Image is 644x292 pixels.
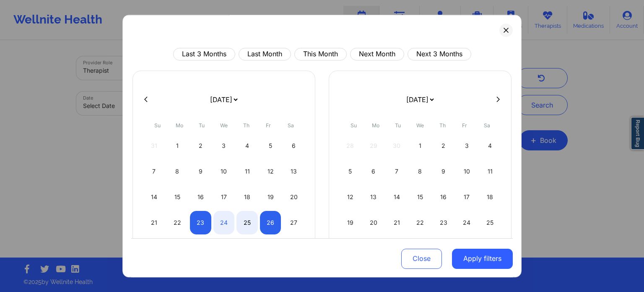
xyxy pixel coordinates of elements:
div: Fri Oct 24 2025 [456,211,478,234]
button: This Month [294,48,347,61]
div: Fri Oct 31 2025 [456,237,478,260]
div: Sat Sep 06 2025 [283,134,304,158]
div: Sun Sep 28 2025 [143,237,165,260]
div: Tue Sep 23 2025 [190,211,211,234]
div: Mon Sep 01 2025 [167,134,188,158]
abbr: Thursday [243,122,249,129]
button: Apply filters [452,248,513,268]
div: Tue Sep 16 2025 [190,185,211,209]
div: Sat Sep 27 2025 [283,211,304,234]
div: Wed Sep 24 2025 [213,211,235,234]
button: Last 3 Months [173,48,235,61]
button: Last Month [239,48,291,61]
div: Thu Sep 25 2025 [236,211,258,234]
div: Wed Sep 17 2025 [213,185,235,209]
div: Thu Oct 23 2025 [433,211,454,234]
div: Fri Oct 03 2025 [456,134,478,158]
div: Tue Oct 14 2025 [386,185,408,209]
div: Sat Sep 20 2025 [283,185,304,209]
div: Thu Sep 11 2025 [236,160,258,183]
button: Next Month [350,48,404,61]
div: Mon Oct 20 2025 [363,211,384,234]
div: Sat Sep 13 2025 [283,160,304,183]
div: Tue Oct 28 2025 [386,237,408,260]
div: Mon Sep 22 2025 [167,211,188,234]
div: Mon Oct 06 2025 [363,160,384,183]
div: Tue Oct 07 2025 [386,160,408,183]
div: Wed Oct 15 2025 [410,185,431,209]
abbr: Monday [372,122,379,129]
div: Thu Sep 18 2025 [236,185,258,209]
div: Sat Oct 04 2025 [479,134,501,158]
div: Fri Sep 19 2025 [260,185,281,209]
abbr: Sunday [154,122,161,129]
abbr: Sunday [351,122,357,129]
abbr: Monday [176,122,183,129]
div: Sun Oct 26 2025 [340,237,361,260]
abbr: Wednesday [416,122,424,129]
abbr: Friday [266,122,271,129]
div: Tue Sep 09 2025 [190,160,211,183]
div: Fri Oct 17 2025 [456,185,478,209]
div: Tue Sep 30 2025 [190,237,211,260]
div: Fri Sep 12 2025 [260,160,281,183]
div: Thu Oct 09 2025 [433,160,454,183]
div: Sun Sep 21 2025 [143,211,165,234]
div: Sat Oct 11 2025 [479,160,501,183]
div: Wed Oct 08 2025 [410,160,431,183]
abbr: Saturday [288,122,294,129]
div: Wed Sep 03 2025 [213,134,235,158]
div: Sat Oct 18 2025 [479,185,501,209]
abbr: Thursday [439,122,446,129]
div: Thu Oct 16 2025 [433,185,454,209]
button: Close [401,248,442,268]
div: Sat Oct 25 2025 [479,211,501,234]
div: Mon Sep 29 2025 [167,237,188,260]
button: Next 3 Months [408,48,471,61]
div: Tue Sep 02 2025 [190,134,211,158]
div: Mon Oct 27 2025 [363,237,384,260]
abbr: Saturday [484,122,490,129]
div: Sun Sep 07 2025 [143,160,165,183]
abbr: Tuesday [395,122,401,129]
div: Sun Oct 19 2025 [340,211,361,234]
div: Fri Sep 26 2025 [260,211,281,234]
div: Thu Sep 04 2025 [236,134,258,158]
div: Fri Sep 05 2025 [260,134,281,158]
div: Mon Sep 08 2025 [167,160,188,183]
div: Thu Oct 30 2025 [433,237,454,260]
div: Wed Oct 01 2025 [410,134,431,158]
div: Tue Oct 21 2025 [386,211,408,234]
div: Wed Oct 29 2025 [410,237,431,260]
div: Sun Oct 05 2025 [340,160,361,183]
div: Sun Sep 14 2025 [143,185,165,209]
abbr: Tuesday [199,122,205,129]
div: Thu Oct 02 2025 [433,134,454,158]
abbr: Wednesday [220,122,228,129]
abbr: Friday [462,122,467,129]
div: Mon Sep 15 2025 [167,185,188,209]
div: Wed Oct 22 2025 [410,211,431,234]
div: Wed Sep 10 2025 [213,160,235,183]
div: Sun Oct 12 2025 [340,185,361,209]
div: Mon Oct 13 2025 [363,185,384,209]
div: Fri Oct 10 2025 [456,160,478,183]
